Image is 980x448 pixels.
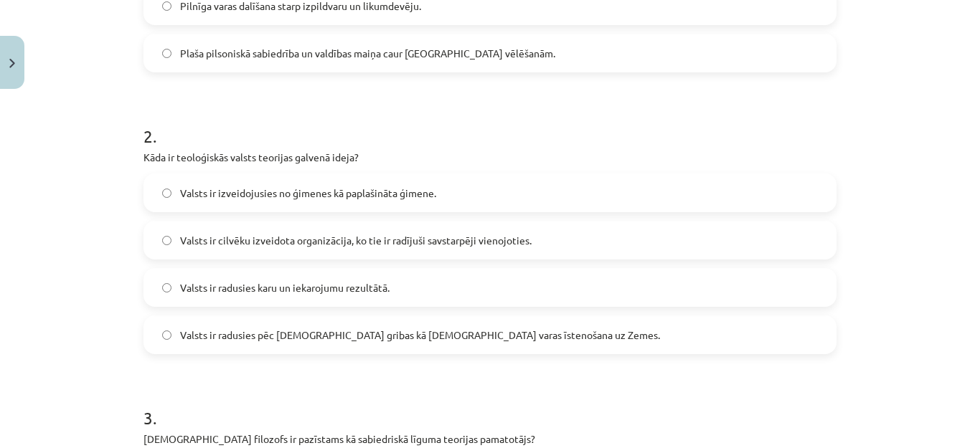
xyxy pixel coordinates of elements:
input: Valsts ir izveidojusies no ģimenes kā paplašināta ģimene. [162,189,171,198]
span: Plaša pilsoniskā sabiedrība un valdības maiņa caur [GEOGRAPHIC_DATA] vēlēšanām. [180,46,555,61]
span: Valsts ir radusies karu un iekarojumu rezultātā. [180,280,390,295]
input: Valsts ir cilvēku izveidota organizācija, ko tie ir radījuši savstarpēji vienojoties. [162,236,171,245]
span: Valsts ir izveidojusies no ģimenes kā paplašināta ģimene. [180,186,436,201]
span: Valsts ir cilvēku izveidota organizācija, ko tie ir radījuši savstarpēji vienojoties. [180,233,532,248]
input: Pilnīga varas dalīšana starp izpildvaru un likumdevēju. [162,1,171,11]
span: Valsts ir radusies pēc [DEMOGRAPHIC_DATA] gribas kā [DEMOGRAPHIC_DATA] varas īstenošana uz Zemes. [180,328,660,343]
input: Valsts ir radusies pēc [DEMOGRAPHIC_DATA] gribas kā [DEMOGRAPHIC_DATA] varas īstenošana uz Zemes. [162,330,171,340]
input: Plaša pilsoniskā sabiedrība un valdības maiņa caur [GEOGRAPHIC_DATA] vēlēšanām. [162,49,171,58]
p: [DEMOGRAPHIC_DATA] filozofs ir pazīstams kā sabiedriskā līguma teorijas pamatotājs? [143,432,837,447]
input: Valsts ir radusies karu un iekarojumu rezultātā. [162,283,171,292]
p: Kāda ir teoloģiskās valsts teorijas galvenā ideja? [143,150,837,165]
h1: 2 . [143,101,837,146]
img: icon-close-lesson-0947bae3869378f0d4975bcd49f059093ad1ed9edebbc8119c70593378902aed.svg [9,59,15,68]
h1: 3 . [143,383,837,427]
